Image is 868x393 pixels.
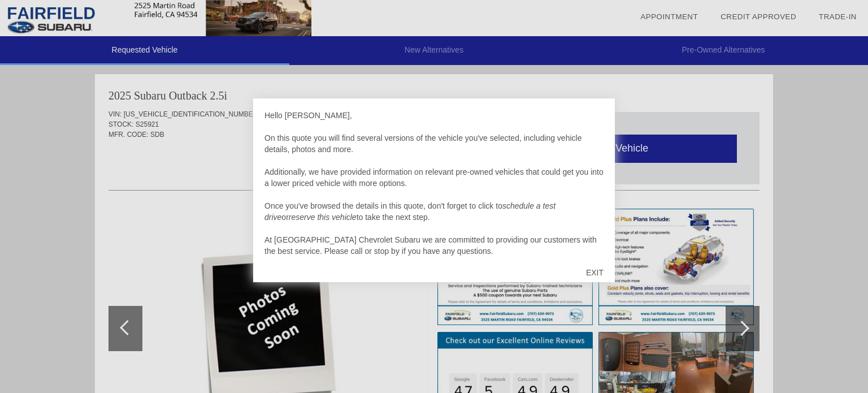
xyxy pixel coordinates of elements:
a: Trade-In [819,12,857,21]
a: Appointment [640,12,698,21]
a: Credit Approved [721,12,796,21]
em: schedule a test drive [264,201,555,222]
div: Hello [PERSON_NAME], On this quote you will find several versions of the vehicle you've selected,... [264,110,604,257]
em: reserve this vehicle [289,213,357,222]
div: EXIT [575,256,615,290]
